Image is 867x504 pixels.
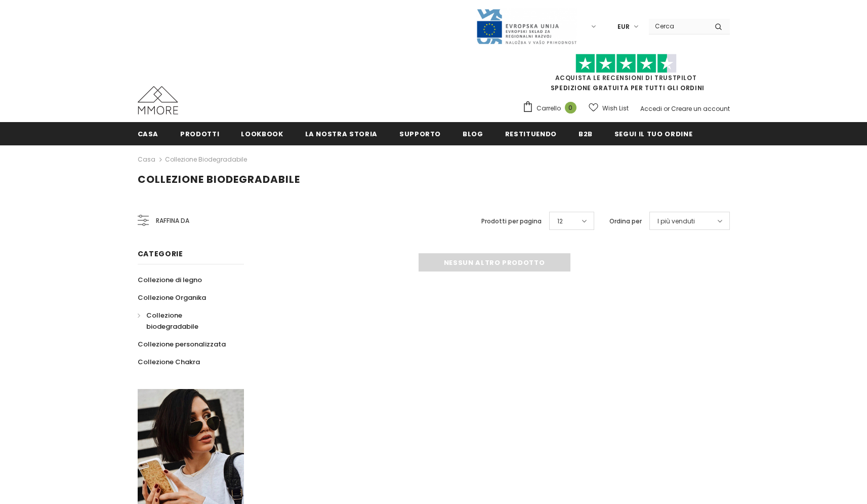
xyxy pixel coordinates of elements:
[609,216,642,226] label: Ordina per
[138,289,206,306] a: Collezione Organika
[138,306,233,335] a: Collezione biodegradabile
[138,86,178,114] img: Casi MMORE
[565,102,576,113] span: 0
[476,8,577,45] img: Javni Razpis
[138,122,159,145] a: Casa
[305,122,378,145] a: La nostra storia
[579,129,593,139] span: B2B
[505,129,557,139] span: Restituendo
[138,249,183,259] span: Categorie
[138,153,155,166] a: Casa
[671,104,730,113] a: Creare un account
[138,335,226,353] a: Collezione personalizzata
[399,122,441,145] a: supporto
[555,73,697,82] a: Acquista le recensioni di TrustPilot
[305,129,378,139] span: La nostra storia
[640,104,662,113] a: Accedi
[575,54,677,73] img: Fidati di Pilot Stars
[522,58,730,92] span: SPEDIZIONE GRATUITA PER TUTTI GLI ORDINI
[522,101,582,116] a: Carrello 0
[138,357,200,367] span: Collezione Chakra
[138,275,202,285] span: Collezione di legno
[589,99,629,117] a: Wish List
[602,103,629,113] span: Wish List
[463,129,483,139] span: Blog
[536,103,561,113] span: Carrello
[138,293,206,302] span: Collezione Organika
[138,129,159,139] span: Casa
[138,172,300,186] span: Collezione biodegradabile
[138,353,200,371] a: Collezione Chakra
[649,19,707,33] input: Search Site
[476,22,577,30] a: Javni Razpis
[505,122,557,145] a: Restituendo
[481,216,542,226] label: Prodotti per pagina
[579,122,593,145] a: B2B
[156,215,189,226] span: Raffina da
[165,155,247,164] a: Collezione biodegradabile
[664,104,670,113] span: or
[241,122,283,145] a: Lookbook
[657,216,695,226] span: I più venduti
[399,129,441,139] span: supporto
[180,129,219,139] span: Prodotti
[138,339,226,349] span: Collezione personalizzata
[463,122,483,145] a: Blog
[617,22,630,32] span: EUR
[614,129,692,139] span: Segui il tuo ordine
[180,122,219,145] a: Prodotti
[138,271,202,289] a: Collezione di legno
[614,122,692,145] a: Segui il tuo ordine
[146,311,198,331] span: Collezione biodegradabile
[241,129,283,139] span: Lookbook
[557,216,563,226] span: 12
